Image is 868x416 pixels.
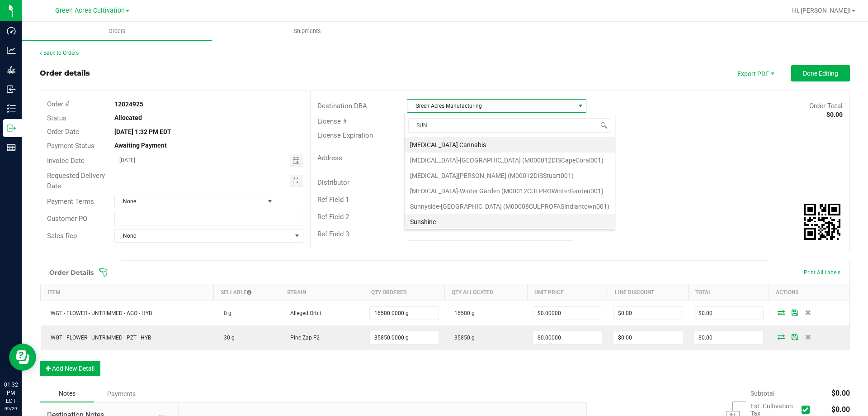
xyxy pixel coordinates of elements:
input: 0 [694,331,763,344]
span: 16500 g [450,310,475,316]
span: Status [47,114,66,122]
span: Subtotal [750,390,774,397]
a: Shipments [212,22,402,41]
th: Strain [280,284,364,301]
input: 0 [533,331,602,344]
span: Done Editing [803,70,838,77]
inline-svg: Reports [7,143,16,152]
iframe: Resource center [9,344,36,371]
strong: 12024925 [114,100,143,108]
span: Calculate cultivation tax [802,404,814,416]
div: Order details [40,68,90,79]
span: 30 g [219,335,235,341]
strong: Allocated [114,114,142,121]
inline-svg: Inventory [7,104,16,113]
span: Ref Field 2 [317,213,349,221]
span: Hi, [PERSON_NAME]! [792,7,851,14]
li: Sunnyside-[GEOGRAPHIC_DATA] (M00008CULPROFASIndiantown001) [405,199,615,214]
th: Sellable [214,284,280,301]
input: 0 [370,331,439,344]
h1: Order Details [49,269,94,276]
button: Add New Detail [40,361,100,376]
span: Distributor [317,178,349,186]
span: None [115,195,264,208]
qrcode: 12024925 [804,204,840,240]
button: Done Editing [791,65,850,81]
span: Destination DBA [317,102,367,110]
span: Green Acres Cultivation [55,7,125,14]
li: [MEDICAL_DATA]-[GEOGRAPHIC_DATA] (M000012DISCapeCoral001) [405,153,615,168]
inline-svg: Dashboard [7,26,16,35]
span: Alleged Orbit [286,310,321,316]
span: Order Date [47,128,79,136]
span: Order Total [809,102,843,110]
span: Pine Zap F2 [286,335,320,341]
th: Total [689,284,769,301]
strong: $0.00 [826,111,843,118]
li: Export PDF [728,65,782,81]
th: Qty Allocated [444,284,527,301]
span: License # [317,117,347,125]
span: 35850 g [450,335,475,341]
th: Qty Ordered [364,284,444,301]
span: Invoice Date [47,157,85,165]
li: [MEDICAL_DATA] Cannabis [405,137,615,153]
th: Item [41,284,214,301]
strong: Awaiting Payment [114,142,167,149]
span: Toggle calendar [290,175,303,187]
span: Save Order Detail [788,310,802,315]
span: Requested Delivery Date [47,172,105,190]
input: 0 [370,307,439,320]
span: Ref Field 3 [317,230,349,238]
li: [MEDICAL_DATA]-Winter Garden (M00012CULPROWinterGarden001) [405,183,615,199]
input: 0 [533,307,602,320]
inline-svg: Analytics [7,46,16,55]
th: Unit Price [527,284,608,301]
span: 0 g [219,310,231,316]
span: Delete Order Detail [802,334,815,339]
input: 0 [613,331,682,344]
inline-svg: Grow [7,65,16,74]
span: Shipments [282,27,333,35]
span: Delete Order Detail [802,310,815,315]
span: Orders [96,27,138,35]
span: Green Acres Manufacturing [407,100,575,112]
span: WGT - FLOWER - UNTRIMMED - AGO - HYB [46,310,152,316]
span: License Expiration [317,131,373,139]
div: Payments [94,386,148,402]
span: $0.00 [831,405,850,414]
img: Scan me! [804,204,840,240]
span: Payment Status [47,142,94,150]
inline-svg: Inbound [7,85,16,94]
th: Actions [769,284,849,301]
span: Toggle calendar [290,154,303,167]
span: Payment Terms [47,197,94,206]
th: Line Discount [608,284,688,301]
inline-svg: Outbound [7,124,16,133]
p: 09/29 [4,405,18,412]
span: Address [317,154,342,162]
span: Customer PO [47,215,87,223]
span: Save Order Detail [788,334,802,339]
span: Order # [47,100,69,108]
span: Sales Rep [47,232,77,240]
li: Sunshine [405,214,615,230]
p: 01:32 PM EDT [4,381,18,405]
strong: [DATE] 1:32 PM EDT [114,128,171,135]
span: Ref Field 1 [317,196,349,204]
a: Orders [22,22,212,41]
div: Notes [40,385,94,402]
span: $0.00 [831,389,850,397]
a: Back to Orders [40,50,79,56]
span: None [115,230,291,242]
span: WGT - FLOWER - UNTRIMMED - PZT - HYB [46,335,151,341]
input: 0 [694,307,763,320]
input: 0 [613,307,682,320]
li: [MEDICAL_DATA][PERSON_NAME] (M00012DISStuart001) [405,168,615,183]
